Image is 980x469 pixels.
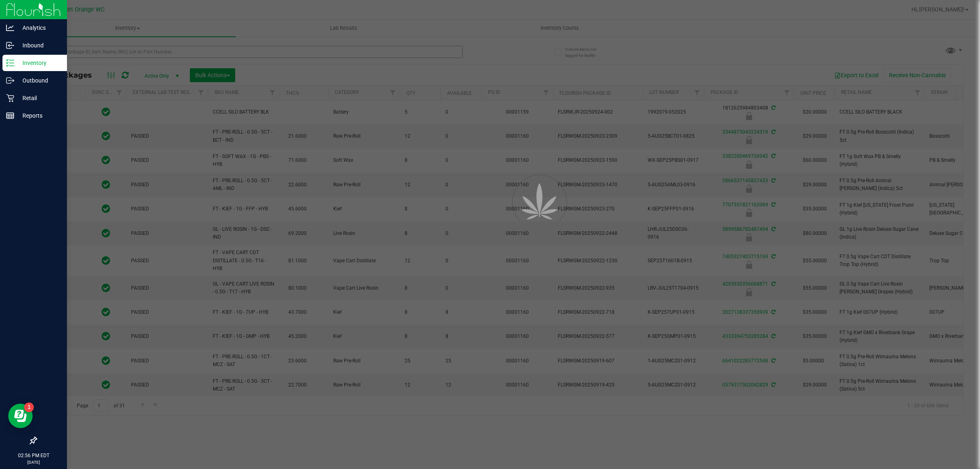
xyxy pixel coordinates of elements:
[14,58,63,68] p: Inventory
[6,76,14,85] inline-svg: Outbound
[6,41,14,49] inline-svg: Inbound
[4,452,63,459] p: 02:56 PM EDT
[6,112,14,120] inline-svg: Reports
[24,402,34,412] iframe: Resource center unread badge
[14,93,63,103] p: Retail
[8,404,33,428] iframe: Resource center
[4,459,63,465] p: [DATE]
[14,23,63,33] p: Analytics
[14,40,63,50] p: Inbound
[6,24,14,32] inline-svg: Analytics
[14,111,63,121] p: Reports
[6,94,14,102] inline-svg: Retail
[6,59,14,67] inline-svg: Inventory
[14,76,63,85] p: Outbound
